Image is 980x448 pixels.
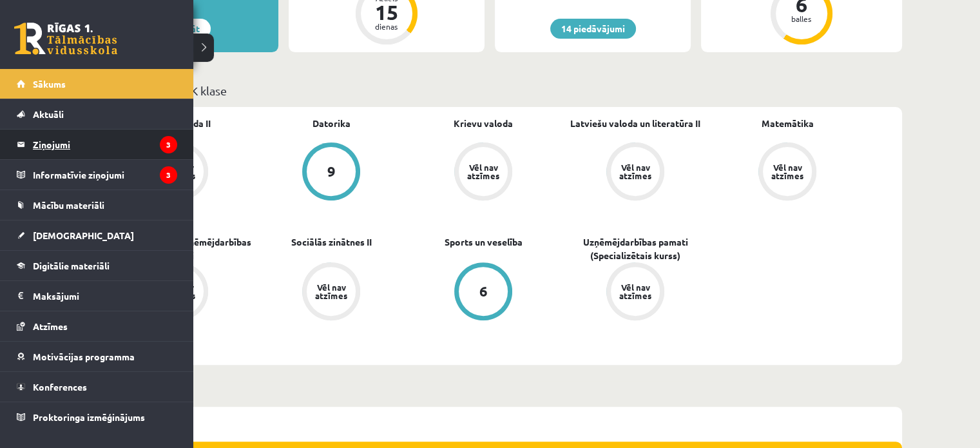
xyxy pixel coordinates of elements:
div: Vēl nav atzīmes [313,283,349,300]
div: balles [782,15,821,23]
legend: Informatīvie ziņojumi [33,160,177,190]
span: Mācību materiāli [33,199,104,211]
a: Latviešu valoda un literatūra II [570,117,700,130]
span: Motivācijas programma [33,351,135,362]
div: 6 [479,284,488,298]
i: 3 [160,166,177,184]
a: Aktuāli [17,99,177,129]
a: Datorika [312,117,351,130]
a: Ziņojumi3 [17,130,177,159]
a: Uzņēmējdarbības pamati (Specializētais kurss) [559,235,711,262]
div: (01.09 - 07.09) [77,407,902,442]
a: Vēl nav atzīmes [407,142,559,203]
div: Vēl nav atzīmes [617,283,653,300]
a: Krievu valoda [454,117,513,130]
div: Vēl nav atzīmes [769,163,805,180]
a: Vēl nav atzīmes [559,262,711,323]
a: Mācību materiāli [17,190,177,220]
a: Atzīmes [17,311,177,341]
a: [DEMOGRAPHIC_DATA] [17,220,177,250]
a: Proktoringa izmēģinājums [17,402,177,432]
a: Motivācijas programma [17,342,177,371]
div: Vēl nav atzīmes [617,163,653,180]
div: 15 [367,2,406,23]
a: Vēl nav atzīmes [255,262,407,323]
div: dienas [367,23,406,30]
a: Sociālās zinātnes II [291,235,372,249]
legend: Maksājumi [33,281,177,311]
span: Digitālie materiāli [33,260,110,271]
span: Aktuāli [33,108,64,120]
i: 3 [160,136,177,153]
p: Mācību plāns 12.b2 JK klase [82,82,897,99]
a: Sākums [17,69,177,99]
legend: Ziņojumi [33,130,177,159]
a: Vēl nav atzīmes [711,142,863,203]
span: Sākums [33,78,66,90]
div: 9 [327,164,336,179]
a: Rīgas 1. Tālmācības vidusskola [14,23,117,55]
a: 9 [255,142,407,203]
a: Maksājumi [17,281,177,311]
span: [DEMOGRAPHIC_DATA] [33,229,134,241]
span: Atzīmes [33,320,68,332]
a: 14 piedāvājumi [550,19,636,39]
a: Digitālie materiāli [17,251,177,280]
div: Vēl nav atzīmes [465,163,501,180]
a: Konferences [17,372,177,402]
p: Nedēļa [82,382,897,399]
a: Informatīvie ziņojumi3 [17,160,177,190]
a: Vēl nav atzīmes [559,142,711,203]
a: Matemātika [762,117,814,130]
span: Proktoringa izmēģinājums [33,411,145,423]
span: Konferences [33,381,87,393]
a: Sports un veselība [445,235,523,249]
a: 6 [407,262,559,323]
